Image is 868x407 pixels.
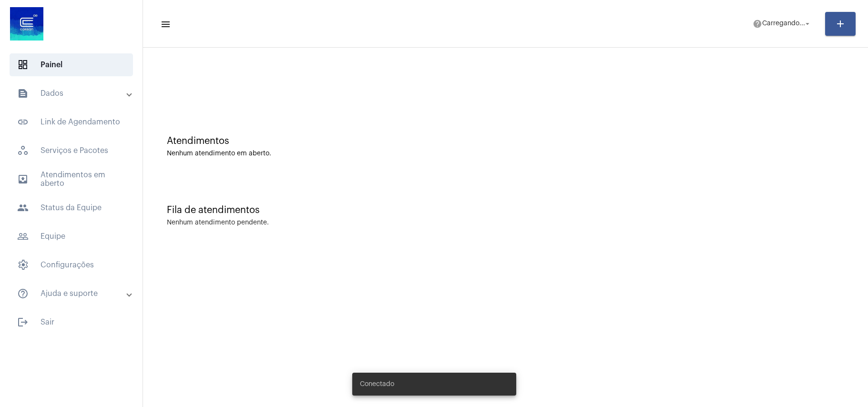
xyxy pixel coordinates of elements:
[17,259,29,271] span: sidenav icon
[17,202,29,214] mat-icon: sidenav icon
[17,288,29,299] mat-icon: sidenav icon
[10,139,133,162] span: Serviços e Pacotes
[10,53,133,76] span: Painel
[835,18,846,30] mat-icon: add
[17,116,29,128] mat-icon: sidenav icon
[360,379,394,389] span: Conectado
[167,219,269,226] div: Nenhum atendimento pendente.
[17,173,29,185] mat-icon: sidenav icon
[167,136,844,146] div: Atendimentos
[10,196,133,219] span: Status da Equipe
[10,111,133,133] span: Link de Agendamento
[6,82,143,105] mat-expansion-panel-header: sidenav iconDados
[17,88,29,99] mat-icon: sidenav icon
[10,311,133,334] span: Sair
[17,288,127,299] mat-panel-title: Ajuda e suporte
[160,19,170,30] mat-icon: sidenav icon
[10,168,133,191] span: Atendimentos em aberto
[17,316,29,328] mat-icon: sidenav icon
[10,254,133,276] span: Configurações
[6,282,143,305] mat-expansion-panel-header: sidenav iconAjuda e suporte
[167,150,844,157] div: Nenhum atendimento em aberto.
[17,145,29,156] span: sidenav icon
[17,59,29,71] span: sidenav icon
[8,5,46,43] img: d4669ae0-8c07-2337-4f67-34b0df7f5ae4.jpeg
[10,225,133,248] span: Equipe
[803,20,812,28] mat-icon: arrow_drop_down
[753,19,762,29] mat-icon: help
[17,231,29,242] mat-icon: sidenav icon
[17,88,127,99] mat-panel-title: Dados
[167,205,844,215] div: Fila de atendimentos
[747,14,817,33] button: Carregando...
[762,20,805,27] span: Carregando...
